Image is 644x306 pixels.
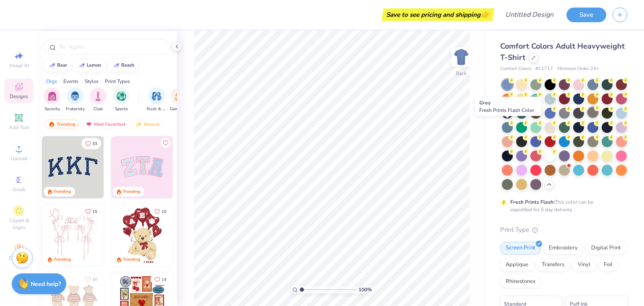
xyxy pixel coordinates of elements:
button: Like [151,274,170,285]
span: Designs [10,93,28,100]
strong: Fresh Prints Flash: [510,199,555,205]
span: Clipart & logos [4,217,34,231]
img: Rush & Bid Image [152,91,161,101]
div: filter for Game Day [170,88,189,112]
img: 587403a7-0594-4a7f-b2bd-0ca67a3ff8dd [111,204,173,266]
button: filter button [147,88,166,112]
span: Rush & Bid [147,106,166,112]
span: Comfort Colors Adult Heavyweight T-Shirt [500,41,625,62]
button: filter button [66,88,85,112]
div: Newest [132,119,164,129]
span: 40 [92,277,97,282]
div: lemon [87,63,101,67]
span: 15 [92,210,97,214]
button: bear [44,59,71,72]
button: filter button [113,88,130,112]
div: Applique [500,259,534,271]
div: Styles [85,78,99,85]
span: Decorate [9,255,29,262]
div: Print Type [500,225,627,235]
img: trending.gif [48,121,55,127]
button: filter button [90,88,106,112]
img: 9980f5e8-e6a1-4b4a-8839-2b0e9349023c [111,136,173,198]
div: Grey [475,97,541,116]
span: Greek [13,186,26,193]
div: Trending [123,189,140,195]
img: Game Day Image [175,91,184,101]
input: Untitled Design [499,6,560,23]
div: Trending [54,257,71,263]
img: Back [453,49,470,65]
button: lemon [74,59,105,72]
span: Sports [115,106,128,112]
button: filter button [44,88,60,112]
span: Fresh Prints Flash Color [479,107,534,114]
button: Like [81,274,101,285]
span: Game Day [170,106,189,112]
span: 33 [92,142,97,146]
button: Like [151,206,170,217]
div: Embroidery [543,242,583,254]
div: Orgs [46,78,57,85]
img: 3b9aba4f-e317-4aa7-a679-c95a879539bd [42,136,104,198]
img: trend_line.gif [113,63,119,68]
img: trend_line.gif [78,63,85,68]
div: Most Favorited [82,119,129,129]
button: beach [108,59,138,72]
div: filter for Club [90,88,106,112]
span: Sorority [44,106,60,112]
div: This color can be expedited for 5 day delivery. [510,198,613,213]
img: 5ee11766-d822-42f5-ad4e-763472bf8dcf [173,136,235,198]
span: Minimum Order: 24 + [557,65,599,73]
img: Fraternity Image [70,91,80,101]
img: e74243e0-e378-47aa-a400-bc6bcb25063a [173,204,235,266]
div: Rhinestones [500,275,541,288]
img: trend_line.gif [49,63,55,68]
img: Newest.gif [135,121,142,127]
span: Upload [10,155,27,162]
span: # C1717 [535,65,553,73]
button: Save [566,8,606,22]
span: 14 [161,277,166,282]
div: Foil [598,259,618,271]
span: 👉 [480,9,490,19]
button: Like [81,138,101,149]
button: filter button [170,88,189,112]
span: 100 % [358,286,372,293]
div: filter for Fraternity [66,88,85,112]
span: Add Text [9,124,29,131]
img: 83dda5b0-2158-48ca-832c-f6b4ef4c4536 [42,204,104,266]
div: Vinyl [572,259,596,271]
span: 10 [161,210,166,214]
div: beach [121,63,135,67]
div: Save to see pricing and shipping [384,8,492,21]
img: Club Image [93,91,103,101]
img: d12a98c7-f0f7-4345-bf3a-b9f1b718b86e [104,204,166,266]
button: Like [161,138,171,148]
div: Back [456,70,467,77]
div: Trending [44,119,79,129]
div: Transfers [536,259,570,271]
img: Sports Image [117,91,126,101]
button: Like [81,206,101,217]
input: Try "Alpha" [58,43,165,51]
div: filter for Sorority [44,88,60,112]
div: bear [57,63,67,67]
img: Sorority Image [47,91,57,101]
img: most_fav.gif [86,121,92,127]
span: Fraternity [66,106,85,112]
div: Trending [54,189,71,195]
strong: Need help? [31,280,61,288]
div: Digital Print [586,242,626,254]
span: Comfort Colors [500,65,531,73]
img: edfb13fc-0e43-44eb-bea2-bf7fc0dd67f9 [104,136,166,198]
div: filter for Rush & Bid [147,88,166,112]
div: Events [63,78,78,85]
div: Trending [123,257,140,263]
span: Image AI [9,62,29,69]
div: Print Types [105,78,130,85]
div: Screen Print [500,242,541,254]
div: filter for Sports [113,88,130,112]
span: Club [93,106,103,112]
